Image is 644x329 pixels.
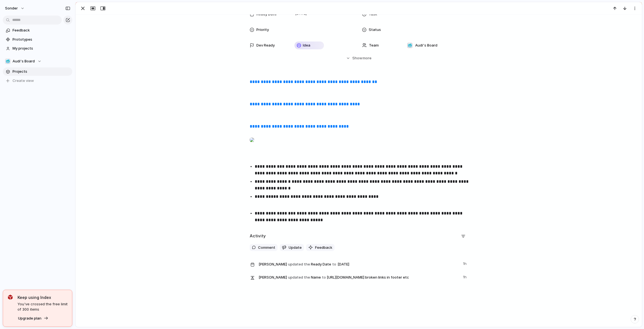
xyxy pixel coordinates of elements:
[288,275,310,280] span: updated the
[13,69,70,74] span: Projects
[3,4,28,13] button: sonder
[407,43,413,48] div: 🥶
[289,245,302,250] span: Update
[256,43,275,48] span: Dev Ready
[315,245,332,250] span: Feedback
[363,55,371,61] span: more
[3,57,72,65] button: 🥶Audi's Board
[369,27,381,33] span: Status
[415,43,437,48] span: Audi's Board
[463,273,468,280] span: 1h
[369,43,379,48] span: Team
[3,44,72,53] a: My projects
[13,78,34,84] span: Create view
[13,37,70,42] span: Prototypes
[303,43,310,48] span: Idea
[259,275,287,280] span: [PERSON_NAME]
[250,53,468,63] button: Showmore
[250,244,278,251] button: Comment
[336,261,351,268] span: [DATE]
[322,275,326,280] span: to
[463,260,468,267] span: 1h
[3,67,72,76] a: Projects
[13,46,70,51] span: My projects
[259,262,287,267] span: [PERSON_NAME]
[18,316,41,321] span: Upgrade plan
[256,27,269,33] span: Priority
[352,55,362,61] span: Show
[18,301,68,312] span: You've crossed the free limit of 300 items
[288,262,310,267] span: updated the
[16,315,50,322] button: Upgrade plan
[18,294,68,300] span: Keep using Index
[3,26,72,35] a: Feedback
[5,6,18,11] span: sonder
[306,244,335,251] button: Feedback
[332,262,336,267] span: to
[280,244,304,251] button: Update
[250,233,266,239] h2: Activity
[258,245,275,250] span: Comment
[3,77,72,85] button: Create view
[13,28,70,33] span: Feedback
[5,59,11,64] div: 🥶
[13,59,35,64] span: Audi's Board
[259,260,460,268] span: Ready Date
[259,273,460,281] span: Name [URL][DOMAIN_NAME] broken links in footer etc
[3,35,72,44] a: Prototypes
